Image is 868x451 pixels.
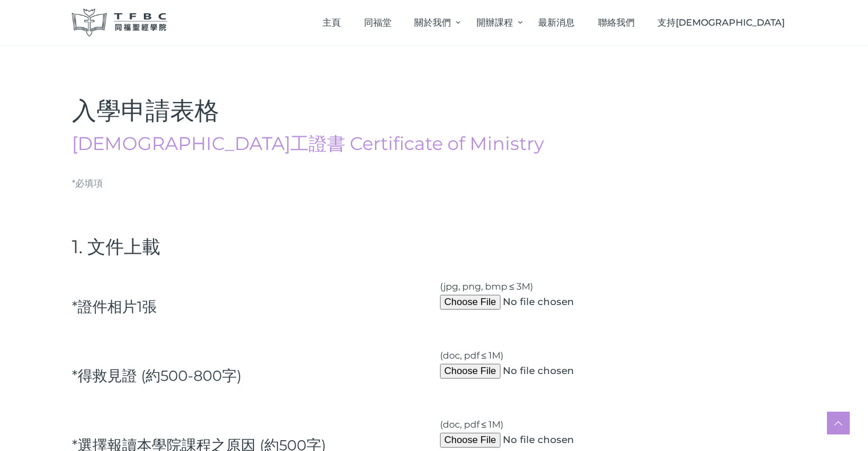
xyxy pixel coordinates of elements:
a: 最新消息 [527,6,587,39]
a: 支持[DEMOGRAPHIC_DATA] [646,6,797,39]
a: 開辦課程 [465,6,526,39]
h4: [DEMOGRAPHIC_DATA]⼯證書 Certificate of Ministry [72,135,797,153]
label: (jpg, png, bmp ≤ 3M) [440,279,653,327]
h3: 入學申請表格 [72,99,797,123]
span: 主頁 [322,17,341,28]
a: Scroll to top [827,412,850,434]
span: 聯絡我們 [598,17,635,28]
input: (doc, pdf ≤ 1M) [440,433,653,448]
span: 同福堂 [364,17,391,28]
img: 同福聖經學院 TFBC [72,9,168,36]
span: 最新消息 [538,17,575,28]
span: 關於我們 [414,17,451,28]
a: 主頁 [311,6,353,39]
span: 支持[DEMOGRAPHIC_DATA] [657,17,785,28]
span: 開辦課程 [477,17,513,28]
input: (doc, pdf ≤ 1M) [440,364,653,379]
h5: *得救⾒證 (約500-800字) [72,367,241,385]
h4: 1. 文件上載 [72,235,797,258]
a: 關於我們 [403,6,465,39]
h5: *證件相⽚1張 [72,298,157,316]
input: (jpg, png, bmp ≤ 3M) [440,295,653,310]
label: (doc, pdf ≤ 1M) [440,348,653,396]
a: 聯絡我們 [586,6,646,39]
a: 同福堂 [352,6,403,39]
